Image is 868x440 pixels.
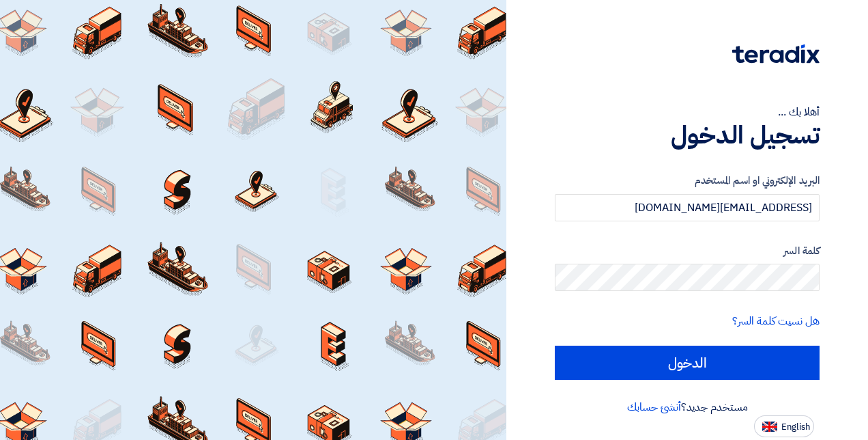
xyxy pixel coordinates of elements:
[627,399,681,415] a: أنشئ حسابك
[754,415,814,437] button: English
[555,104,820,120] div: أهلا بك ...
[555,194,820,221] input: أدخل بريد العمل الإلكتروني او اسم المستخدم الخاص بك ...
[555,173,820,189] label: البريد الإلكتروني او اسم المستخدم
[555,243,820,259] label: كلمة السر
[555,120,820,150] h1: تسجيل الدخول
[555,399,820,415] div: مستخدم جديد؟
[732,44,820,64] img: Teradix logo
[762,422,777,432] img: en-US.png
[555,346,820,380] input: الدخول
[732,313,820,329] a: هل نسيت كلمة السر؟
[781,422,810,432] span: English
